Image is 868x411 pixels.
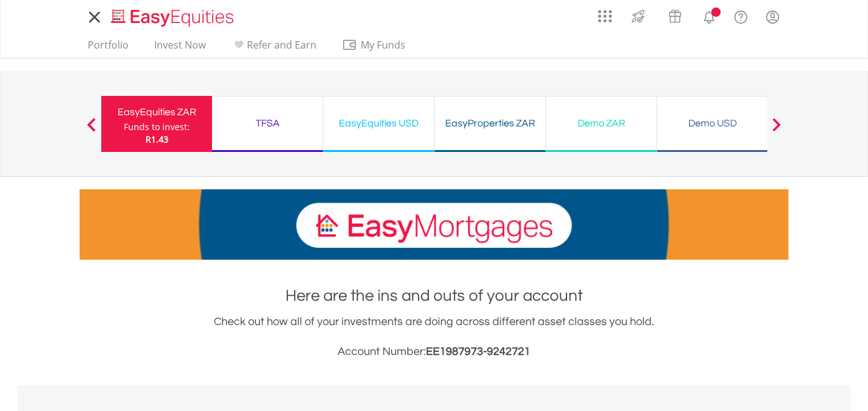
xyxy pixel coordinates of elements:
a: FAQ's and Support [725,3,757,28]
h1: Here are the ins and outs of your account [80,285,788,307]
span: R1.43 [145,133,169,145]
a: My Profile [757,3,788,31]
div: Demo USD [665,115,760,132]
div: Funds to invest: [124,121,190,133]
a: Notifications [693,3,725,28]
img: EasyMortage Promotion Banner [80,189,788,260]
a: Portfolio [83,39,134,58]
div: EasyProperties ZAR [442,115,538,132]
div: Check out how all of your investments are doing across different asset classes you hold. [80,313,788,361]
span: EE1987973-9242721 [426,346,530,357]
div: Demo ZAR [553,115,649,132]
img: thrive-v2.svg [628,6,649,26]
span: Refer and Earn [247,38,316,52]
h3: Account Number: [80,343,788,361]
div: TFSA [219,115,315,132]
span: My Funds [342,37,423,53]
img: EasyEquities_Logo.png [109,7,239,28]
a: Invest Now [149,39,211,58]
a: Vouchers [657,3,693,26]
div: EasyEquities ZAR [109,103,205,121]
a: AppsGrid [590,3,620,23]
button: Next [764,124,789,136]
img: grid-menu-icon.svg [598,9,612,23]
img: vouchers-v2.svg [665,6,685,26]
button: Previous [79,124,104,136]
a: Home page [106,3,239,28]
div: EasyEquities USD [331,115,427,132]
a: Refer and Earn [226,39,321,58]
